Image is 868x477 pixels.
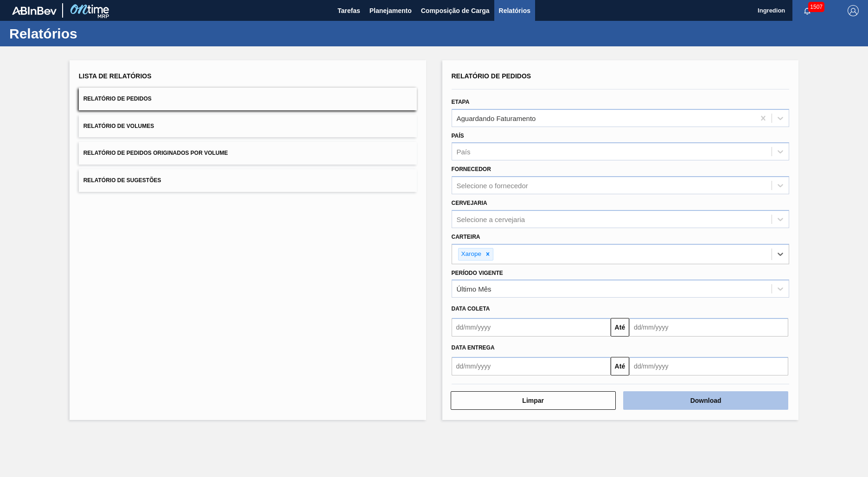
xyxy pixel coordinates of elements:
[452,133,464,139] label: País
[808,2,824,12] span: 1507
[421,5,490,16] span: Composição de Carga
[79,115,417,138] button: Relatório de Volumes
[12,6,57,15] img: TNhmsLtSVTkK8tSr43FrP2fwEKptu5GPRR3wAAAABJRU5ErkJggg==
[452,99,470,105] label: Etapa
[452,318,611,337] input: dd/mm/yyyy
[452,166,491,172] label: Fornecedor
[452,305,490,312] span: Data coleta
[623,391,788,410] button: Download
[457,215,525,223] div: Selecione a cervejaria
[83,177,161,184] span: Relatório de Sugestões
[452,234,480,240] label: Carteira
[452,72,531,80] span: Relatório de Pedidos
[83,150,228,156] span: Relatório de Pedidos Originados por Volume
[792,4,822,17] button: Notificações
[452,200,487,206] label: Cervejaria
[629,357,788,375] input: dd/mm/yyyy
[79,72,152,80] span: Lista de Relatórios
[611,357,629,375] button: Até
[79,88,417,110] button: Relatório de Pedidos
[629,318,788,337] input: dd/mm/yyyy
[611,318,629,337] button: Até
[452,357,611,375] input: dd/mm/yyyy
[79,142,417,165] button: Relatório de Pedidos Originados por Volume
[451,391,616,410] button: Limpar
[79,169,417,192] button: Relatório de Sugestões
[452,270,503,276] label: Período Vigente
[83,95,152,102] span: Relatório de Pedidos
[457,182,528,190] div: Selecione o fornecedor
[338,5,360,16] span: Tarefas
[83,123,154,129] span: Relatório de Volumes
[452,344,495,351] span: Data entrega
[457,285,491,293] div: Último Mês
[457,114,536,122] div: Aguardando Faturamento
[9,28,174,39] h1: Relatórios
[370,5,412,16] span: Planejamento
[457,148,471,156] div: País
[459,248,483,260] div: Xarope
[499,5,530,16] span: Relatórios
[848,5,859,16] img: Logout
